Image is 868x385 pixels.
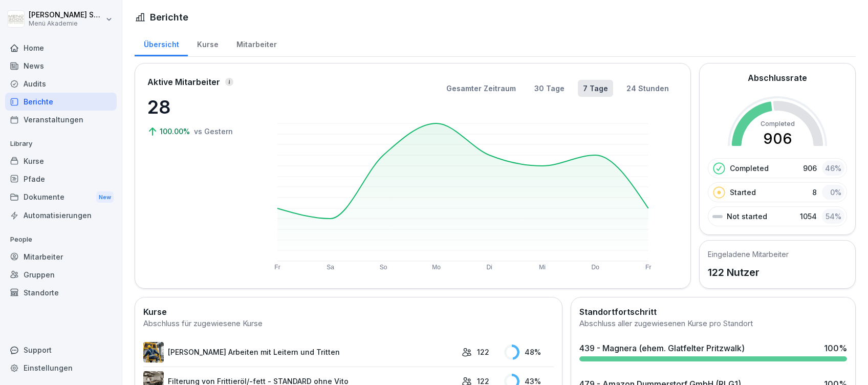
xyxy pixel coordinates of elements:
[135,30,188,56] a: Übersicht
[5,93,117,111] a: Berichte
[5,284,117,302] a: Standorte
[539,264,546,271] text: Mi
[822,185,844,200] div: 0 %
[327,264,334,271] text: Sa
[5,266,117,284] a: Gruppen
[5,111,117,129] a: Veranstaltungen
[579,342,745,354] div: 439 - Magnera (ehem. Glatfelter Pritzwalk)
[487,264,492,271] text: Di
[160,126,192,137] p: 100.00%
[5,39,117,57] a: Home
[579,306,847,318] h2: Standortfortschritt
[274,264,280,271] text: Fr
[592,264,600,271] text: Do
[812,187,817,198] p: 8
[5,188,117,207] a: DokumenteNew
[477,347,489,357] p: 122
[803,163,817,174] p: 906
[5,359,117,377] a: Einstellungen
[188,30,227,56] a: Kurse
[730,187,756,198] p: Started
[29,20,103,27] p: Menü Akademie
[147,76,220,88] p: Aktive Mitarbeiter
[708,265,789,280] p: 122 Nutzer
[575,338,851,366] a: 439 - Magnera (ehem. Glatfelter Pritzwalk)100%
[578,80,613,97] button: 7 Tage
[194,126,233,137] p: vs Gestern
[441,80,521,97] button: Gesamter Zeitraum
[29,11,103,19] p: [PERSON_NAME] Schülzke
[504,345,554,360] div: 48 %
[143,318,554,330] div: Abschluss für zugewiesene Kurse
[143,306,554,318] h2: Kurse
[730,163,769,174] p: Completed
[708,249,789,260] h5: Eingeladene Mitarbeiter
[800,211,817,222] p: 1054
[143,342,457,362] a: [PERSON_NAME] Arbeiten mit Leitern und Tritten
[143,342,164,362] img: v7bxruicv7vvt4ltkcopmkzf.png
[227,30,286,56] a: Mitarbeiter
[5,248,117,266] a: Mitarbeiter
[5,188,117,207] div: Dokumente
[5,170,117,188] a: Pfade
[824,342,847,354] div: 100 %
[5,206,117,224] a: Automatisierungen
[579,318,847,330] div: Abschluss aller zugewiesenen Kurse pro Standort
[822,161,844,176] div: 46 %
[147,93,250,121] p: 28
[150,10,188,24] h1: Berichte
[5,231,117,248] p: People
[432,264,441,271] text: Mo
[5,341,117,359] div: Support
[5,75,117,93] a: Audits
[822,209,844,224] div: 54 %
[96,191,114,203] div: New
[5,57,117,75] a: News
[645,264,651,271] text: Fr
[727,211,767,222] p: Not started
[529,80,570,97] button: 30 Tage
[5,152,117,170] a: Kurse
[5,136,117,152] p: Library
[748,72,807,84] h2: Abschlussrate
[621,80,674,97] button: 24 Stunden
[380,264,387,271] text: So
